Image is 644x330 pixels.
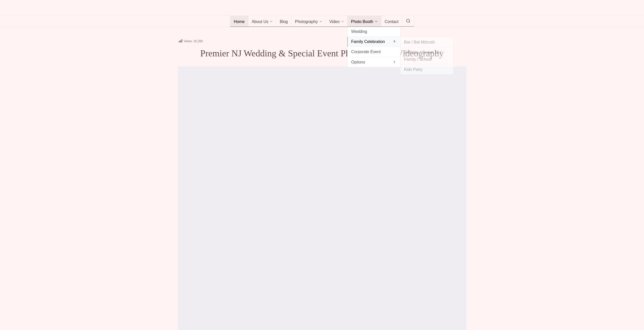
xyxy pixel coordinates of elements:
[252,19,268,25] span: About Us
[351,19,373,25] span: Photo Booth
[184,39,193,43] span: Views:
[351,48,397,55] span: Corporate Event
[351,28,397,35] span: Wedding
[404,66,450,73] span: Kids Party
[351,59,397,65] span: Options
[347,47,400,57] a: Corporate Event
[381,16,402,27] a: Contact
[400,37,453,47] a: Bar / Bat Mitzvah
[291,16,326,27] a: Photography
[404,49,450,62] span: Birthday / Sweet 16 / Family / School
[248,16,277,27] a: About Us
[347,16,381,27] a: Photo Booth
[347,57,400,67] a: Options
[280,19,288,25] span: Blog
[326,16,348,27] a: Video
[400,64,453,74] a: Kids Party
[404,39,450,46] span: Bar / Bat Mitzvah
[400,47,453,64] a: Birthday / Sweet 16 / Family / School
[347,37,400,47] a: Family Celebration
[276,16,292,27] a: Blog
[329,19,340,25] span: Video
[200,48,444,58] span: Premier NJ Wedding & Special Event Photography + Videography
[295,19,318,25] span: Photography
[351,38,397,45] span: Family Celebration
[234,19,245,25] span: Home
[385,19,399,25] span: Contact
[347,27,400,37] a: Wedding
[230,16,248,27] a: Home
[193,39,203,43] span: 16,269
